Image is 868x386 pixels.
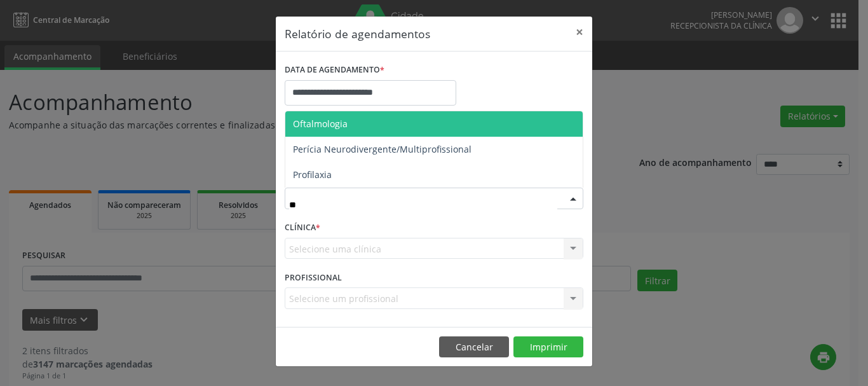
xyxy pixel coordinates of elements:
label: CLÍNICA [285,218,320,238]
label: PROFISSIONAL [285,268,342,287]
button: Imprimir [513,336,583,358]
button: Close [567,17,592,48]
button: Cancelar [439,336,509,358]
label: DATA DE AGENDAMENTO [285,60,384,80]
span: Oftalmologia [293,118,348,130]
span: Profilaxia [293,169,332,181]
span: Perícia Neurodivergente/Multiprofissional [293,143,471,155]
h5: Relatório de agendamentos [285,25,430,42]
